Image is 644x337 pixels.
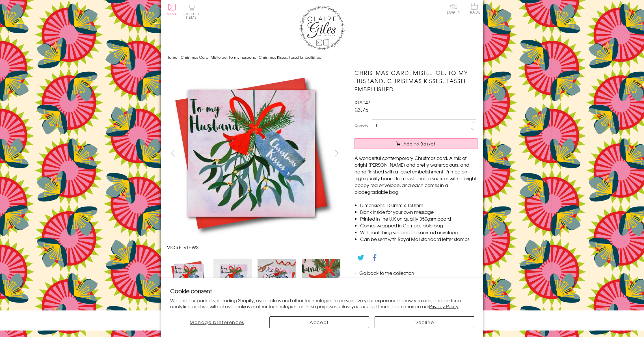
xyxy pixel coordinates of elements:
button: Menu [167,4,178,16]
img: Claire Giles Greetings Cards [299,6,345,50]
button: next [330,147,343,159]
span: Manage preferences [190,319,244,325]
p: We and our partners, including Shopify, use cookies and other technologies to personalize your ex... [170,297,474,309]
li: Carousel Page 4 [299,256,343,300]
span: Trade [468,3,480,14]
img: Christmas Card, Mistletoe, To my husband, Christmas Kisses, Tassel Embellished [167,69,336,238]
img: Christmas Card, Mistletoe, To my husband, Christmas Kisses, Tassel Embellished [343,69,513,238]
a: Home [167,55,177,60]
span: › [178,55,180,60]
button: Decline [375,316,474,328]
li: Carousel Page 1 (Current Slide) [167,256,211,300]
ul: Carousel Pagination [167,256,343,300]
button: prev [167,147,179,159]
span: Christmas Card, Mistletoe, To my husband, Christmas Kisses, Tassel Embellished [181,55,321,60]
img: Christmas Card, Mistletoe, To my husband, Christmas Kisses, Tassel Embellished [169,259,208,297]
a: Privacy Policy [429,303,459,310]
a: Trade [468,3,480,15]
img: Christmas Card, Mistletoe, To my husband, Christmas Kisses, Tassel Embellished [302,259,340,297]
a: Log In [447,3,461,14]
li: Can be sent with Royal Mail standard letter stamps [360,236,477,242]
li: Printed in the U.K on quality 350gsm board [360,215,477,222]
button: Manage preferences [170,316,264,328]
a: Go back to the collection [359,269,414,276]
span: Menu [167,11,178,16]
label: Quantity [355,123,368,128]
img: Christmas Card, Mistletoe, To my husband, Christmas Kisses, Tassel Embellished [213,259,252,297]
li: Comes wrapped in Compostable bag [360,222,477,229]
h2: Cookie consent [170,287,474,295]
button: Add to Basket [355,138,477,149]
span: Add to Basket [403,141,436,147]
h1: Christmas Card, Mistletoe, To my husband, Christmas Kisses, Tassel Embellished [355,69,477,93]
li: Dimensions: 150mm x 150mm [360,202,477,208]
span: £3.75 [355,106,368,114]
li: Carousel Page 3 [255,256,299,300]
button: Basket0 items [183,5,199,19]
img: Christmas Card, Mistletoe, To my husband, Christmas Kisses, Tassel Embellished [258,259,296,297]
span: XTA047 [355,99,370,106]
span: 0 items [186,11,199,20]
li: With matching sustainable sourced envelope [360,229,477,236]
li: Blank inside for your own message [360,208,477,215]
h3: More views [167,244,343,251]
p: A wonderful contemporary Christmas card. A mix of bright [PERSON_NAME] and pretty watercolours, a... [355,155,477,195]
li: Carousel Page 2 [211,256,255,300]
nav: breadcrumbs [167,52,477,63]
button: Accept [269,316,369,328]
